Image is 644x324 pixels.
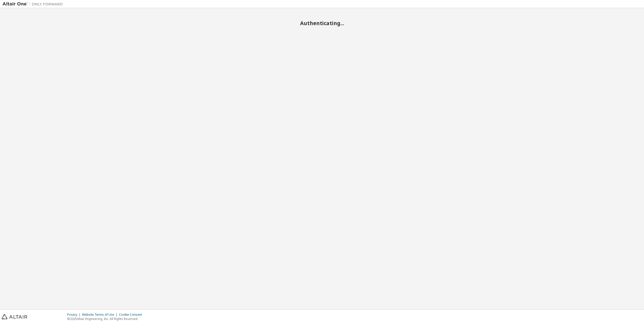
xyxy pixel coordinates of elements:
img: altair_logo.svg [2,314,27,319]
img: Altair One [3,2,65,7]
div: Website Terms of Use [82,313,119,317]
div: Cookie Consent [119,313,145,317]
div: Privacy [67,313,82,317]
p: © 2025 Altair Engineering, Inc. All Rights Reserved. [67,317,145,321]
h2: Authenticating... [3,20,641,26]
